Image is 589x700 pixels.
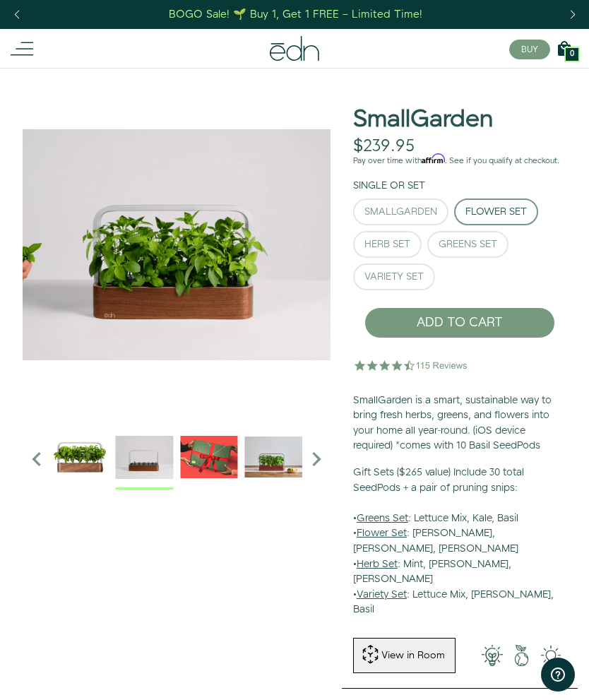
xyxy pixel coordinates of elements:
img: Official-EDN-SMALLGARDEN-HERB-HERO-SLV-2000px_1024x.png [51,428,109,486]
div: SmallGarden [364,207,437,217]
button: ADD TO CART [364,307,555,338]
img: edn-trim-basil.2021-09-07_14_55_24_1024x.gif [116,428,174,486]
span: Affirm [422,154,445,164]
h1: SmallGarden [353,107,493,133]
button: View in Room [353,638,456,673]
iframe: Opens a widget where you can find more information [541,658,575,693]
button: SmallGarden [353,198,448,225]
div: 1 / 6 [51,428,109,490]
span: 0 [570,50,574,58]
img: edn-smallgarden-mixed-herbs-table-product-2000px_1024x.jpg [245,428,303,486]
u: Flower Set [357,526,407,540]
img: edn-trim-basil.2021-09-07_14_55_24_4096x.gif [23,68,331,421]
p: Pay over time with . See if you qualify at checkout. [353,155,566,167]
div: 3 / 6 [180,428,238,490]
div: $239.95 [353,136,415,157]
div: Flower Set [465,207,527,217]
u: Variety Set [357,588,407,602]
i: Previous slide [23,445,51,473]
b: Gift Sets ($265 value) Include 30 total SeedPods + a pair of pruning snips: [353,465,524,495]
img: edn-smallgarden-tech.png [536,645,565,666]
button: Herb Set [353,231,422,258]
img: 001-light-bulb.png [478,645,507,666]
button: Greens Set [427,231,508,258]
div: Greens Set [439,239,497,249]
p: SmallGarden is a smart, sustainable way to bring fresh herbs, greens, and flowers into your home ... [353,393,566,454]
div: Variety Set [364,272,424,282]
div: View in Room [380,648,446,663]
div: 2 / 6 [116,428,174,490]
img: green-earth.png [507,645,536,666]
div: 4 / 6 [245,428,303,490]
button: Flower Set [454,198,538,225]
img: 4.5 star rating [353,351,470,379]
label: Single or Set [353,179,425,193]
button: Variety Set [353,263,435,290]
img: EMAILS_-_Holiday_21_PT1_28_9986b34a-7908-4121-b1c1-9595d1e43abe_1024x.png [180,428,238,486]
i: Next slide [302,445,331,473]
div: BOGO Sale! 🌱 Buy 1, Get 1 FREE – Limited Time! [169,7,422,22]
div: 2 / 6 [23,68,331,421]
a: BOGO Sale! 🌱 Buy 1, Get 1 FREE – Limited Time! [168,4,424,25]
button: BUY [509,40,550,59]
p: • : Lettuce Mix, Kale, Basil • : [PERSON_NAME], [PERSON_NAME], [PERSON_NAME] • : Mint, [PERSON_NA... [353,465,566,618]
u: Greens Set [357,511,408,526]
u: Herb Set [357,557,398,571]
div: Herb Set [364,239,410,249]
